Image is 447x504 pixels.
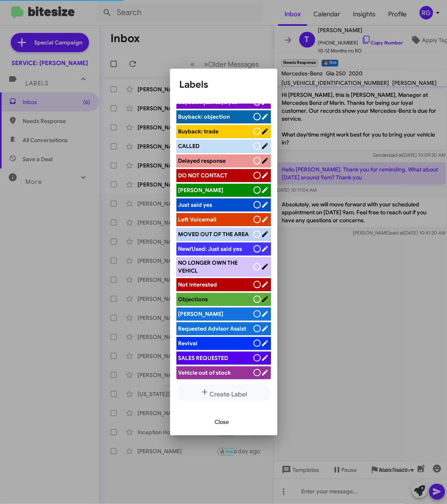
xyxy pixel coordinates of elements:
[178,128,219,135] span: Buyback: trade
[178,142,200,150] span: CALLED
[178,157,226,164] span: Delayed response
[178,187,224,194] span: [PERSON_NAME]
[178,172,228,179] span: DO NOT CONTACT
[178,310,224,317] span: [PERSON_NAME]
[178,216,217,223] span: Left Voicemail
[178,354,228,362] span: SALES REQUESTED
[178,113,230,120] span: Buyback: objection
[178,259,238,274] span: NO LONGER OWN THE VEHICL
[176,384,271,402] button: Create Label
[209,415,236,429] button: Close
[215,415,229,429] span: Close
[178,231,249,238] span: MOVED OUT OF THE AREA
[178,340,198,347] span: Revival
[178,201,213,208] span: Just said yes
[180,78,268,91] h1: Labels
[178,281,217,288] span: Not Interested
[178,245,242,252] span: New/Used: Just said yes
[178,296,208,303] span: Objections
[178,325,247,332] span: Requested Advisor Assist
[178,369,231,376] span: Vehicle out of stock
